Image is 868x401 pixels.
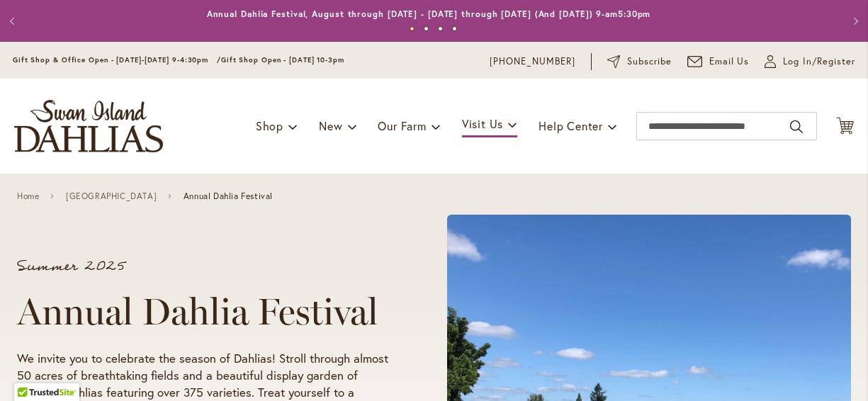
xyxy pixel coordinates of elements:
span: Visit Us [462,116,503,131]
span: Gift Shop & Office Open - [DATE]-[DATE] 9-4:30pm / [13,55,221,64]
a: Home [17,191,39,201]
p: Summer 2025 [17,259,393,273]
a: Subscribe [607,55,672,69]
span: Subscribe [627,55,672,69]
a: Annual Dahlia Festival, August through [DATE] - [DATE] through [DATE] (And [DATE]) 9-am5:30pm [207,9,651,19]
span: Shop [256,118,283,133]
span: Our Farm [378,118,426,133]
a: store logo [14,100,163,152]
a: Log In/Register [765,55,855,69]
button: Next [840,7,868,35]
span: New [319,118,342,133]
span: Help Center [539,118,603,133]
button: 3 of 4 [438,26,443,31]
span: Annual Dahlia Festival [184,191,273,201]
a: [GEOGRAPHIC_DATA] [66,191,157,201]
button: 4 of 4 [452,26,457,31]
span: Email Us [709,55,750,69]
a: Email Us [687,55,750,69]
a: [PHONE_NUMBER] [490,55,575,69]
span: Gift Shop Open - [DATE] 10-3pm [221,55,344,64]
span: Log In/Register [783,55,855,69]
button: 1 of 4 [410,26,415,31]
button: 2 of 4 [424,26,429,31]
h1: Annual Dahlia Festival [17,290,393,333]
